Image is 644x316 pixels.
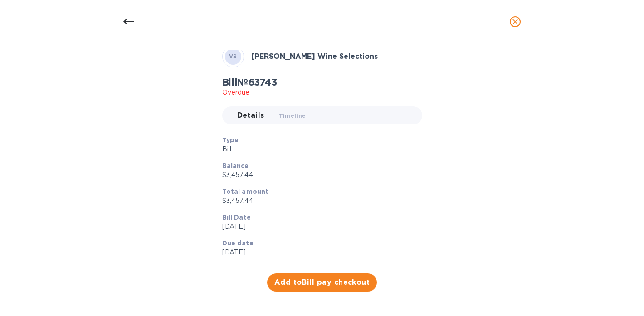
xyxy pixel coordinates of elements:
[222,188,269,195] b: Total amount
[222,144,415,154] p: Bill
[229,53,237,60] b: VS
[222,239,254,247] b: Due date
[274,277,370,288] span: Add to Bill pay checkout
[222,222,415,231] p: [DATE]
[222,77,277,88] h2: Bill № 63743
[222,248,415,257] p: [DATE]
[279,111,306,120] span: Timeline
[237,109,264,122] span: Details
[222,214,251,221] b: Bill Date
[222,170,415,180] p: $3,457.44
[222,136,239,144] b: Type
[222,162,249,169] b: Balance
[267,273,377,292] button: Add toBill pay checkout
[222,88,277,97] p: Overdue
[504,11,526,33] button: close
[222,196,415,206] p: $3,457.44
[251,52,378,61] b: [PERSON_NAME] Wine Selections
